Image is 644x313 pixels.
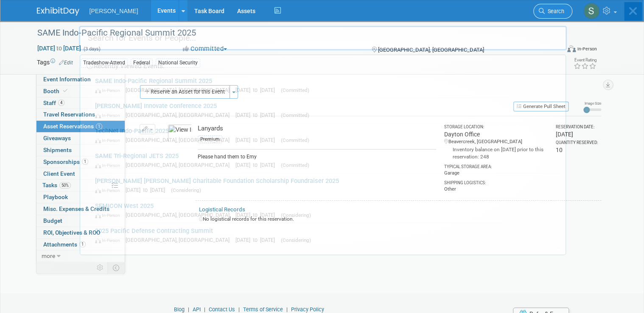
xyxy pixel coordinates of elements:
span: In-Person [95,113,124,118]
span: [GEOGRAPHIC_DATA], [GEOGRAPHIC_DATA] [126,162,234,168]
span: (Considering) [281,237,311,243]
span: [DATE] to [DATE] [235,137,279,143]
span: In-Person [95,138,124,143]
span: [GEOGRAPHIC_DATA], [GEOGRAPHIC_DATA] [126,112,234,118]
span: [DATE] to [DATE] [235,237,279,243]
span: (Committed) [281,137,309,143]
a: [PERSON_NAME] [PERSON_NAME] Charitable Foundation Scholarship Foundraiser 2025 In-Person [DATE] t... [91,173,561,198]
a: [PERSON_NAME] Innovate Conference 2025 In-Person [GEOGRAPHIC_DATA], [GEOGRAPHIC_DATA] [DATE] to [... [91,98,561,123]
span: In-Person [95,88,124,93]
span: (Considering) [171,187,201,193]
span: [GEOGRAPHIC_DATA], [GEOGRAPHIC_DATA] [126,137,234,143]
span: In-Person [95,163,124,168]
span: [DATE] to [DATE] [126,187,169,193]
input: Search for Events or People... [79,26,567,50]
span: (Committed) [281,162,309,168]
span: (Committed) [281,87,309,93]
a: SAME Tri-Regional JETS 2025 In-Person [GEOGRAPHIC_DATA], [GEOGRAPHIC_DATA] [DATE] to [DATE] (Comm... [91,148,561,173]
span: In-Person [95,213,124,218]
span: [DATE] to [DATE] [235,112,279,118]
span: In-Person [95,188,124,193]
div: Recently Viewed Events: [84,55,561,73]
span: [GEOGRAPHIC_DATA], [GEOGRAPHIC_DATA] [126,237,234,243]
a: 2025 Pacific Defense Contracting Summit In-Person [GEOGRAPHIC_DATA], [GEOGRAPHIC_DATA] [DATE] to ... [91,223,561,248]
span: [GEOGRAPHIC_DATA], [GEOGRAPHIC_DATA] [126,87,234,93]
span: [DATE] to [DATE] [235,87,279,93]
span: [DATE] to [DATE] [235,162,279,168]
a: SEMICON West 2025 In-Person [GEOGRAPHIC_DATA], [GEOGRAPHIC_DATA] [DATE] to [DATE] (Considering) [91,198,561,223]
a: SAME Indo-Pacific Regional Summit 2025 In-Person [GEOGRAPHIC_DATA], [GEOGRAPHIC_DATA] [DATE] to [... [91,73,561,98]
span: (Considering) [281,212,311,218]
span: In-Person [95,238,124,243]
span: (Committed) [281,112,309,118]
span: [DATE] to [DATE] [235,212,279,218]
span: [GEOGRAPHIC_DATA], [GEOGRAPHIC_DATA] [126,212,234,218]
a: TechNet Indo-Pacific 2025 In-Person [GEOGRAPHIC_DATA], [GEOGRAPHIC_DATA] [DATE] to [DATE] (Commit... [91,123,561,148]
